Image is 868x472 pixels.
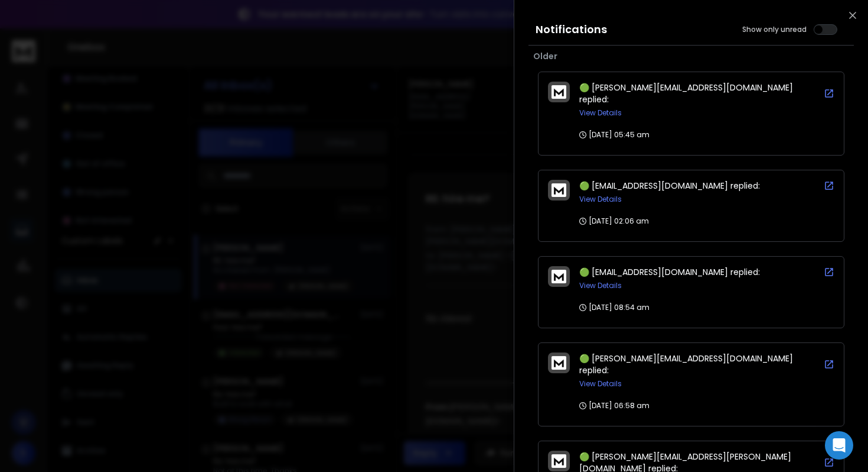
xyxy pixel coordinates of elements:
[552,85,566,99] img: logo
[579,195,622,204] button: View Details
[552,270,566,283] img: logo
[579,401,650,410] p: [DATE] 06:58 am
[579,266,760,278] span: 🟢 [EMAIL_ADDRESS][DOMAIN_NAME] replied:
[742,25,807,34] label: Show only unread
[579,379,622,389] button: View Details
[533,50,849,62] p: Older
[825,431,853,460] div: Open Intercom Messenger
[579,303,650,312] p: [DATE] 08:54 am
[579,180,760,192] span: 🟢 [EMAIL_ADDRESS][DOMAIN_NAME] replied:
[579,130,650,140] p: [DATE] 05:45 am
[579,216,649,226] p: [DATE] 02:06 am
[579,281,622,290] button: View Details
[579,108,622,118] button: View Details
[552,356,566,370] img: logo
[579,82,793,105] span: 🟢 [PERSON_NAME][EMAIL_ADDRESS][DOMAIN_NAME] replied:
[552,454,566,468] img: logo
[579,353,793,376] span: 🟢 [PERSON_NAME][EMAIL_ADDRESS][DOMAIN_NAME] replied:
[552,183,566,197] img: logo
[536,21,607,38] h3: Notifications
